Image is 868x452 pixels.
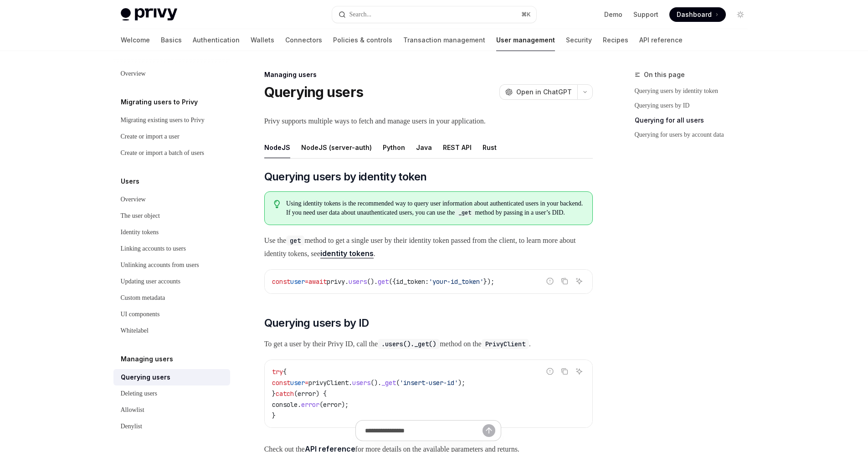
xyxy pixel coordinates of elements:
h5: Managing users [121,354,173,365]
a: Recipes [603,29,628,51]
button: Send message [483,424,495,437]
code: .users()._get() [378,339,440,349]
h5: Users [121,176,139,187]
a: Querying users by identity token [635,84,755,98]
a: Wallets [251,29,274,51]
a: identity tokens [320,249,374,258]
span: Open in ChatGPT [516,87,572,97]
span: error [298,390,316,398]
span: users [352,379,370,387]
div: REST API [443,137,472,158]
span: ( [294,390,298,398]
div: Denylist [121,421,142,432]
span: ); [458,379,465,387]
a: Custom metadata [113,290,230,306]
span: ( [396,379,400,387]
div: Allowlist [121,405,144,416]
a: Create or import a batch of users [113,145,230,161]
div: Create or import a user [121,131,180,142]
div: Unlinking accounts from users [121,260,199,271]
button: Ask AI [573,275,585,287]
div: Migrating existing users to Privy [121,115,205,126]
code: _get [455,208,475,217]
span: On this page [644,69,685,80]
a: Create or import a user [113,128,230,145]
div: Whitelabel [121,325,149,336]
div: NodeJS [264,137,290,158]
a: Updating user accounts [113,273,230,290]
a: Querying users [113,369,230,385]
div: Updating user accounts [121,276,180,287]
svg: Tip [274,200,280,208]
span: Querying users by ID [264,316,369,330]
span: get [378,277,389,286]
span: ({ [389,277,396,286]
div: UI components [121,309,160,320]
div: Python [383,137,405,158]
span: Using identity tokens is the recommended way to query user information about authenticated users ... [286,199,583,217]
span: ( [319,401,323,409]
span: ) { [316,390,327,398]
a: Whitelabel [113,323,230,339]
a: Transaction management [403,29,485,51]
button: Open search [332,6,536,23]
a: UI components [113,306,230,323]
span: (). [370,379,381,387]
span: error [301,401,319,409]
a: API reference [639,29,683,51]
div: Deleting users [121,388,157,399]
span: ); [341,401,349,409]
a: Policies & controls [333,29,392,51]
span: 'insert-user-id' [400,379,458,387]
span: error [323,401,341,409]
button: Copy the contents from the code block [559,365,570,377]
button: Report incorrect code [544,365,556,377]
a: Deleting users [113,385,230,402]
img: light logo [121,8,177,21]
a: Overview [113,66,230,82]
span: users [349,277,367,286]
a: Migrating existing users to Privy [113,112,230,128]
a: Overview [113,191,230,208]
span: = [305,277,308,286]
span: } [272,390,276,398]
div: The user object [121,211,160,221]
code: get [286,236,304,246]
span: await [308,277,327,286]
span: _get [381,379,396,387]
span: Dashboard [677,10,712,19]
span: Privy supports multiple ways to fetch and manage users in your application. [264,115,593,128]
a: Dashboard [669,7,726,22]
a: Querying users by ID [635,98,755,113]
div: Overview [121,68,146,79]
a: Welcome [121,29,150,51]
a: User management [496,29,555,51]
span: . [345,277,349,286]
a: Querying for users by account data [635,128,755,142]
span: . [349,379,352,387]
span: id_token: [396,277,429,286]
code: PrivyClient [482,339,529,349]
input: Ask a question... [365,421,483,441]
span: privy [327,277,345,286]
span: catch [276,390,294,398]
span: 'your-id_token' [429,277,483,286]
span: Use the method to get a single user by their identity token passed from the client, to learn more... [264,234,593,260]
div: Linking accounts to users [121,243,186,254]
button: Ask AI [573,365,585,377]
div: Create or import a batch of users [121,148,205,159]
span: try [272,368,283,376]
span: user [290,379,305,387]
span: privyClient [308,379,349,387]
span: = [305,379,308,387]
span: const [272,379,290,387]
div: Custom metadata [121,293,165,303]
span: ⌘ K [521,11,531,18]
div: Rust [483,137,497,158]
span: . [298,401,301,409]
span: { [283,368,287,376]
div: Identity tokens [121,227,159,238]
button: Toggle dark mode [733,7,748,22]
a: Allowlist [113,402,230,418]
span: const [272,277,290,286]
